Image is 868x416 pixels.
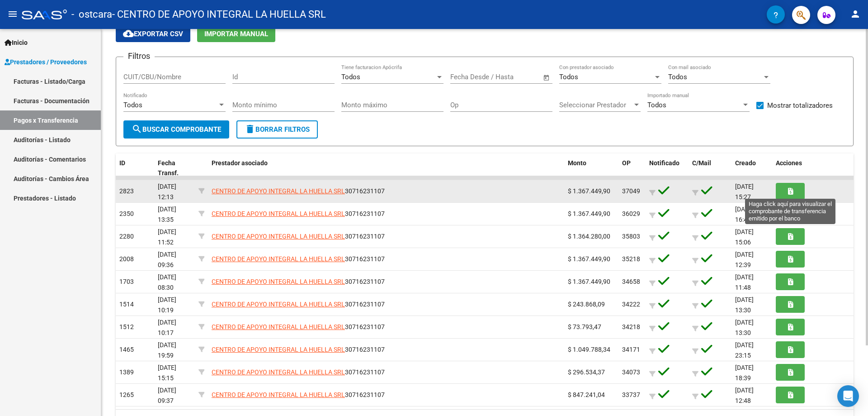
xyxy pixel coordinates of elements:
span: CENTRO DE APOYO INTEGRAL LA HUELLA SRL [212,187,345,195]
span: OP [622,159,631,167]
span: $ 243.868,09 [568,301,605,308]
span: [DATE] 10:17 [158,319,176,336]
mat-icon: menu [7,9,18,19]
mat-icon: cloud_download [123,28,134,39]
span: Exportar CSV [123,30,183,38]
span: $ 1.367.449,90 [568,210,610,217]
span: $ 296.534,37 [568,368,605,376]
span: Inicio [5,38,28,48]
span: Seleccionar Prestador [559,101,632,109]
datatable-header-cell: ID [116,153,154,183]
span: 30716231107 [212,346,385,353]
span: $ 1.049.788,34 [568,346,610,353]
span: $ 1.367.449,90 [568,255,610,263]
span: 2008 [119,255,134,263]
span: CENTRO DE APOYO INTEGRAL LA HUELLA SRL [212,368,345,376]
button: Borrar Filtros [236,120,318,139]
span: 30716231107 [212,210,385,217]
span: 1514 [119,301,134,308]
span: 1465 [119,346,134,353]
span: [DATE] 13:30 [735,319,754,336]
span: [DATE] 15:15 [158,364,176,382]
span: [DATE] 18:39 [735,364,754,382]
span: CENTRO DE APOYO INTEGRAL LA HUELLA SRL [212,301,345,308]
span: 30716231107 [212,233,385,240]
span: [DATE] 09:37 [158,387,176,404]
span: CENTRO DE APOYO INTEGRAL LA HUELLA SRL [212,210,345,217]
span: 34073 [622,368,640,376]
div: Open Intercom Messenger [837,385,859,407]
input: Fecha fin [495,73,539,81]
datatable-header-cell: Acciones [772,153,854,183]
span: 1389 [119,368,134,376]
span: Borrar Filtros [245,125,310,134]
span: CENTRO DE APOYO INTEGRAL LA HUELLA SRL [212,346,345,353]
span: 30716231107 [212,255,385,263]
h3: Filtros [123,50,155,62]
span: [DATE] 15:27 [735,183,754,201]
span: [DATE] 12:39 [735,251,754,268]
span: Acciones [776,159,802,167]
datatable-header-cell: OP [618,153,646,183]
span: $ 1.367.449,90 [568,187,610,195]
span: Todos [123,101,142,109]
span: 30716231107 [212,278,385,285]
span: 36029 [622,210,640,217]
span: 30716231107 [212,301,385,308]
mat-icon: search [132,124,142,134]
span: Todos [341,73,360,81]
input: Fecha inicio [450,73,487,81]
datatable-header-cell: Fecha Transf. [154,153,195,183]
span: CENTRO DE APOYO INTEGRAL LA HUELLA SRL [212,233,345,240]
button: Exportar CSV [116,25,190,42]
datatable-header-cell: Notificado [646,153,689,183]
span: Fecha Transf. [158,159,179,177]
span: $ 73.793,47 [568,323,601,330]
span: Prestador asociado [212,159,268,167]
span: [DATE] 13:30 [735,296,754,314]
span: [DATE] 11:52 [158,228,176,246]
span: 34222 [622,301,640,308]
span: ID [119,159,125,167]
span: 35803 [622,233,640,240]
mat-icon: delete [245,124,255,134]
span: $ 1.364.280,00 [568,233,610,240]
span: 2823 [119,187,134,195]
span: [DATE] 16:45 [735,206,754,223]
datatable-header-cell: C/Mail [689,153,731,183]
mat-icon: person [850,9,861,19]
span: CENTRO DE APOYO INTEGRAL LA HUELLA SRL [212,391,345,398]
span: 2280 [119,233,134,240]
span: [DATE] 12:48 [735,387,754,404]
span: [DATE] 12:13 [158,183,176,201]
span: Notificado [649,159,679,167]
span: 1265 [119,391,134,398]
span: 1703 [119,278,134,285]
span: [DATE] 09:36 [158,251,176,268]
span: 30716231107 [212,368,385,376]
span: - ostcara [71,5,112,24]
span: [DATE] 15:06 [735,228,754,246]
span: [DATE] 23:15 [735,341,754,359]
span: 34218 [622,323,640,330]
span: 2350 [119,210,134,217]
span: Todos [559,73,578,81]
span: 1512 [119,323,134,330]
button: Open calendar [542,72,552,83]
span: $ 1.367.449,90 [568,278,610,285]
span: CENTRO DE APOYO INTEGRAL LA HUELLA SRL [212,255,345,263]
span: 35218 [622,255,640,263]
span: 30716231107 [212,323,385,330]
span: Todos [668,73,687,81]
span: 30716231107 [212,187,385,195]
span: Monto [568,159,586,167]
span: 34171 [622,346,640,353]
span: [DATE] 10:19 [158,296,176,314]
datatable-header-cell: Monto [564,153,618,183]
span: 30716231107 [212,391,385,398]
span: [DATE] 19:59 [158,341,176,359]
span: $ 847.241,04 [568,391,605,398]
button: Buscar Comprobante [123,120,229,139]
span: [DATE] 11:48 [735,273,754,291]
datatable-header-cell: Prestador asociado [208,153,564,183]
